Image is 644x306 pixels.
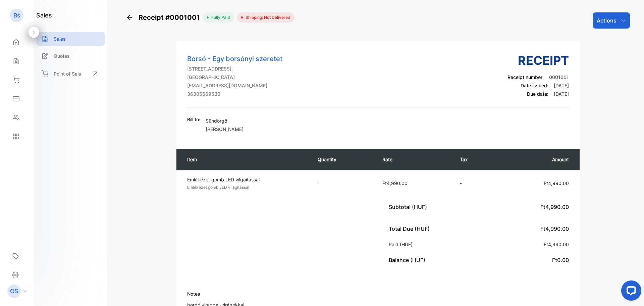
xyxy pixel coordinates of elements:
[187,184,306,190] p: Emlékezet gömb LED világítással
[187,290,364,297] p: Notes
[544,180,569,186] span: Ft4,990.00
[507,74,544,80] span: Receipt number:
[527,91,548,97] span: Due date:
[540,225,569,232] span: Ft4,990.00
[13,11,20,20] p: Bs
[544,242,569,247] span: Ft4,990.00
[389,241,415,248] p: Paid (HUF)
[10,287,18,296] p: OS
[206,126,244,133] p: [PERSON_NAME]
[187,90,282,97] p: 36305669530
[139,12,203,23] span: Receipt #0001001
[460,156,490,163] p: Tax
[382,156,446,163] p: Rate
[616,278,644,306] iframe: LiveChat chat widget
[36,32,105,46] a: Sales
[206,117,244,124] p: Sündörgő
[521,83,548,88] span: Date issued:
[593,12,630,29] button: Actions
[540,204,569,210] span: Ft4,990.00
[382,180,408,186] span: Ft4,990.00
[552,257,569,263] span: Ft0.00
[54,35,66,42] p: Sales
[187,116,200,123] p: Bill to:
[54,70,81,77] p: Point of Sale
[503,156,569,163] p: Amount
[187,176,306,183] p: Emlékezet gömb LED vilgáítással
[549,74,569,80] span: 0001001
[36,49,105,63] a: Quotes
[507,51,569,70] h3: Receipt
[389,225,432,233] p: Total Due (HUF)
[389,203,430,211] p: Subtotal (HUF)
[209,14,230,20] span: fully paid
[460,180,490,187] p: -
[554,91,569,97] span: [DATE]
[187,82,282,89] p: [EMAIL_ADDRESS][DOMAIN_NAME]
[36,66,105,81] a: Point of Sale
[187,74,282,81] p: [GEOGRAPHIC_DATA]
[36,11,52,20] h1: sales
[243,14,290,20] span: Shipping: Not Delivered
[187,65,282,72] p: [STREET_ADDRESS],
[597,16,616,25] p: Actions
[389,256,428,264] p: Balance (HUF)
[187,156,304,163] p: Item
[54,52,70,59] p: Quotes
[318,180,369,187] p: 1
[318,156,369,163] p: Quantity
[187,54,282,64] p: Borsó - Egy borsónyi szeretet
[554,83,569,88] span: [DATE]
